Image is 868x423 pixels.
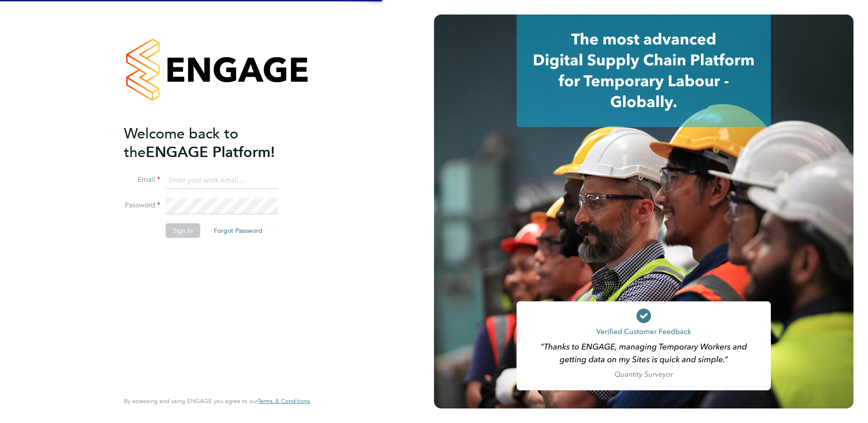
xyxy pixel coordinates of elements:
span: Terms & Conditions [258,397,310,405]
label: Password [124,201,160,210]
a: Terms & Conditions [258,398,310,405]
h2: ENGAGE Platform! [124,124,301,162]
span: Welcome back to the [124,125,238,161]
label: Email [124,175,160,185]
span: By accessing and using ENGAGE you agree to our [124,397,310,405]
button: Forgot Password [207,223,270,238]
button: Sign In [166,223,200,238]
input: Enter your work email... [166,172,278,189]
